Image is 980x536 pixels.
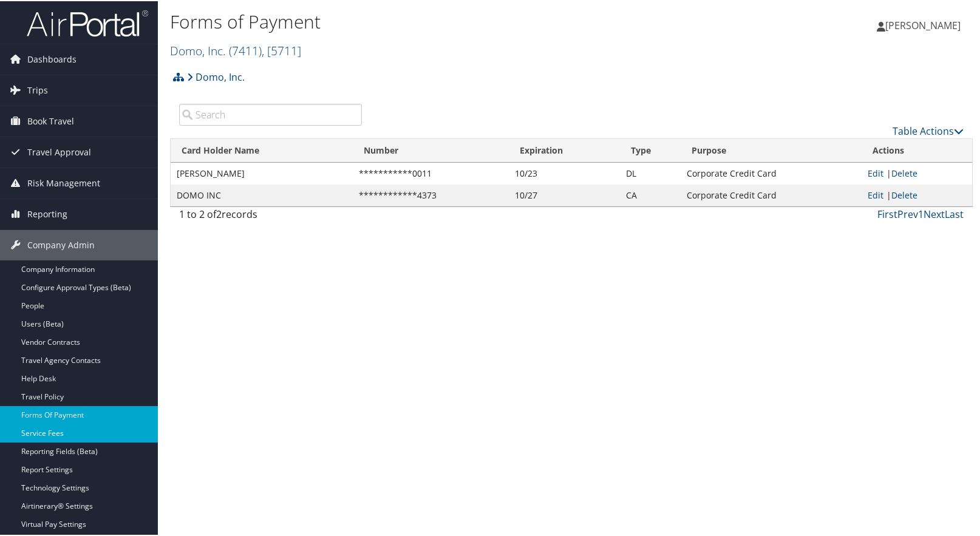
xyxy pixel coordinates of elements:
span: Trips [27,74,48,104]
img: airportal-logo.png [27,8,148,36]
span: 2 [216,206,222,220]
th: Number [353,138,509,161]
span: [PERSON_NAME] [885,18,961,31]
td: 10/23 [509,161,619,183]
a: Domo, Inc. [170,41,301,58]
a: Table Actions [893,123,964,137]
a: Next [924,206,945,220]
th: Actions [862,138,972,161]
td: DOMO INC [171,183,353,205]
span: Book Travel [27,105,74,135]
th: Purpose: activate to sort column ascending [681,138,861,161]
a: [PERSON_NAME] [877,6,973,42]
th: Card Holder Name [171,138,353,161]
a: Domo, Inc. [187,64,245,88]
td: [PERSON_NAME] [171,161,353,183]
input: Search [179,103,362,124]
a: First [877,206,897,220]
span: ( 7411 ) [229,41,262,58]
a: Edit [868,188,883,200]
td: Corporate Credit Card [681,161,861,183]
span: Reporting [27,198,67,228]
div: 1 to 2 of records [179,206,362,226]
td: CA [620,183,681,205]
td: | [862,183,972,205]
span: Dashboards [27,43,77,73]
a: Last [945,206,964,220]
a: Delete [891,166,917,178]
a: Edit [868,166,883,178]
td: DL [620,161,681,183]
span: Company Admin [27,229,95,259]
th: Expiration: activate to sort column ascending [509,138,619,161]
span: , [ 5711 ] [262,41,301,58]
span: Travel Approval [27,136,91,166]
td: Corporate Credit Card [681,183,861,205]
a: Delete [891,188,917,200]
span: Risk Management [27,167,100,197]
td: 10/27 [509,183,619,205]
a: Prev [897,206,918,220]
td: | [862,161,972,183]
a: 1 [918,206,924,220]
h1: Forms of Payment [170,8,705,33]
th: Type [620,138,681,161]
